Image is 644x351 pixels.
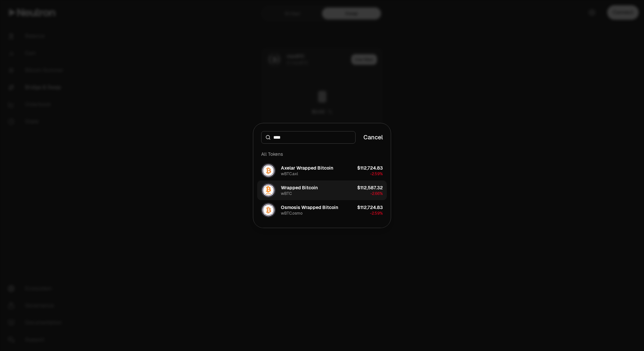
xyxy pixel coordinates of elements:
div: Wrapped Bitcoin [281,184,318,191]
div: $112,724.83 [357,204,383,211]
span: -2.66% [370,191,383,196]
div: wBTC [281,191,292,196]
div: $112,724.83 [357,165,383,171]
img: wBTC.osmo Logo [262,203,275,217]
div: Osmosis Wrapped Bitcoin [281,204,338,211]
img: wBTC.axl Logo [262,164,275,177]
img: wBTC Logo [262,184,275,197]
button: wBTC.axl LogoAxelar Wrapped BitcoinwBTC.axl$112,724.83-2.59% [257,161,387,180]
div: wBTC.osmo [281,211,303,216]
button: wBTC.osmo LogoOsmosis Wrapped BitcoinwBTC.osmo$112,724.83-2.59% [257,200,387,220]
span: -2.59% [370,171,383,176]
button: wBTC LogoWrapped BitcoinwBTC$112,587.32-2.66% [257,180,387,200]
span: -2.59% [370,211,383,216]
div: All Tokens [257,148,387,161]
button: Cancel [363,133,383,142]
div: Axelar Wrapped Bitcoin [281,165,333,171]
div: $112,587.32 [357,184,383,191]
div: wBTC.axl [281,171,298,176]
